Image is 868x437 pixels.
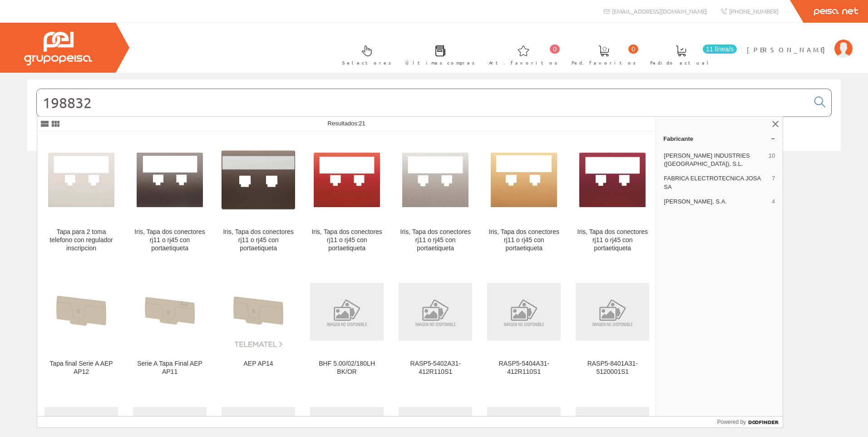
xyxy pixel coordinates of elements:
div: Iris, Tapa dos conectores rj11 o rj45 con portaetiqueta [399,228,472,253]
img: Iris, Tapa dos conectores rj11 o rj45 con portaetiqueta [310,143,384,217]
span: 7 [772,174,775,191]
span: 10 [769,152,775,168]
img: RASP5-8401A31-5120001S1 [576,283,649,341]
img: Iris, Tapa dos conectores rj11 o rj45 con portaetiqueta [133,143,207,217]
img: RASP5-5402A31-412R110S1 [399,283,472,341]
img: AEP AP14 [222,275,295,348]
span: [EMAIL_ADDRESS][DOMAIN_NAME] [612,7,707,15]
img: Iris, Tapa dos conectores rj11 o rj45 con portaetiqueta [222,143,295,217]
a: Serie A Tapa Final AEP AP11 Serie A Tapa Final AEP AP11 [126,263,214,387]
a: Iris, Tapa dos conectores rj11 o rj45 con portaetiqueta Iris, Tapa dos conectores rj11 o rj45 con... [126,132,214,263]
a: Iris, Tapa dos conectores rj11 o rj45 con portaetiqueta Iris, Tapa dos conectores rj11 o rj45 con... [303,132,391,263]
div: BHF 5.00/02/180LH BK/OR [310,360,384,376]
img: BHF 5.00/02/180LH BK/OR [310,283,384,341]
a: Powered by [717,417,783,427]
div: Tapa final Serie A AEP AP12 [44,360,118,376]
span: [PHONE_NUMBER] [729,7,779,15]
a: Tapa final Serie A AEP AP12 Tapa final Serie A AEP AP12 [37,263,125,387]
span: 21 [359,120,365,127]
a: RASP5-5402A31-412R110S1 RASP5-5402A31-412R110S1 [391,263,479,387]
img: Grupo Peisa [24,32,92,65]
span: Selectores [342,58,391,67]
a: Iris, Tapa dos conectores rj11 o rj45 con portaetiqueta Iris, Tapa dos conectores rj11 o rj45 con... [214,132,302,263]
a: RASP5-8401A31-5120001S1 RASP5-8401A31-5120001S1 [568,263,656,387]
div: Iris, Tapa dos conectores rj11 o rj45 con portaetiqueta [133,228,207,253]
span: Últimas compras [405,58,475,67]
span: Ped. favoritos [572,58,636,67]
a: Selectores [333,38,396,71]
span: Resultados: [328,120,365,127]
div: RASP5-5402A31-412R110S1 [399,360,472,376]
a: Últimas compras [396,38,479,71]
span: 0 [550,45,560,54]
a: RASP5-5404A31-412R110S1 RASP5-5404A31-412R110S1 [480,263,568,387]
a: 11 línea/s Pedido actual [641,38,739,71]
div: Iris, Tapa dos conectores rj11 o rj45 con portaetiqueta [576,228,649,253]
div: Iris, Tapa dos conectores rj11 o rj45 con portaetiqueta [310,228,384,253]
span: 4 [772,198,775,206]
img: Tapa para 2 toma telefono con regulador inscripcion [44,143,118,217]
a: Fabricante [656,131,783,146]
span: FABRICA ELECTROTECNICA JOSA SA [664,174,768,191]
div: RASP5-8401A31-5120001S1 [576,360,649,376]
img: Iris, Tapa dos conectores rj11 o rj45 con portaetiqueta [487,143,561,217]
span: Art. favoritos [489,58,557,67]
div: Serie A Tapa Final AEP AP11 [133,360,207,376]
div: Iris, Tapa dos conectores rj11 o rj45 con portaetiqueta [487,228,561,253]
a: Iris, Tapa dos conectores rj11 o rj45 con portaetiqueta Iris, Tapa dos conectores rj11 o rj45 con... [480,132,568,263]
a: Iris, Tapa dos conectores rj11 o rj45 con portaetiqueta Iris, Tapa dos conectores rj11 o rj45 con... [391,132,479,263]
img: Iris, Tapa dos conectores rj11 o rj45 con portaetiqueta [576,143,649,217]
img: Tapa final Serie A AEP AP12 [44,275,118,348]
span: [PERSON_NAME] INDUSTRIES ([GEOGRAPHIC_DATA]), S.L. [664,152,765,168]
a: BHF 5.00/02/180LH BK/OR BHF 5.00/02/180LH BK/OR [303,263,391,387]
a: Iris, Tapa dos conectores rj11 o rj45 con portaetiqueta Iris, Tapa dos conectores rj11 o rj45 con... [568,132,656,263]
div: AEP AP14 [222,360,295,368]
input: Buscar... [37,89,809,116]
img: RASP5-5404A31-412R110S1 [487,283,561,341]
a: [PERSON_NAME] [747,38,853,46]
img: Serie A Tapa Final AEP AP11 [133,275,207,348]
span: 11 línea/s [703,45,737,54]
div: © Grupo Peisa [27,162,841,170]
div: Tapa para 2 toma telefono con regulador inscripcion [44,228,118,253]
span: [PERSON_NAME] [747,45,830,54]
span: Powered by [717,418,746,426]
a: Tapa para 2 toma telefono con regulador inscripcion Tapa para 2 toma telefono con regulador inscr... [37,132,125,263]
span: Pedido actual [650,58,712,67]
div: Iris, Tapa dos conectores rj11 o rj45 con portaetiqueta [222,228,295,253]
div: RASP5-5404A31-412R110S1 [487,360,561,376]
a: AEP AP14 AEP AP14 [214,263,302,387]
img: Iris, Tapa dos conectores rj11 o rj45 con portaetiqueta [399,143,472,217]
span: 0 [628,45,638,54]
span: [PERSON_NAME], S.A. [664,198,768,206]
